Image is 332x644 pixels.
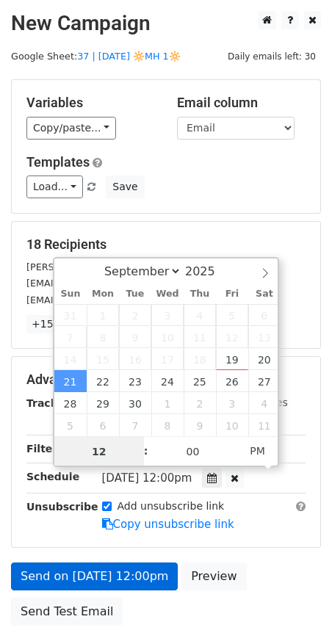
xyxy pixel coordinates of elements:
[181,264,234,278] input: Year
[119,326,151,348] span: September 9, 2025
[87,348,119,370] span: September 15, 2025
[259,574,332,644] iframe: Chat Widget
[151,289,184,299] span: Wed
[26,117,116,140] a: Copy/paste...
[223,51,321,62] a: Daily emails left: 30
[87,326,119,348] span: September 8, 2025
[177,95,306,111] h5: Email column
[248,289,281,299] span: Sat
[216,304,248,326] span: September 5, 2025
[248,326,281,348] span: September 13, 2025
[54,437,144,466] input: Hour
[26,372,306,388] h5: Advanced
[184,326,216,348] span: September 11, 2025
[119,370,151,392] span: September 23, 2025
[87,414,119,436] span: October 6, 2025
[26,278,190,289] small: [EMAIL_ADDRESS][DOMAIN_NAME]
[237,436,278,466] span: Click to toggle
[248,392,281,414] span: October 4, 2025
[87,289,119,299] span: Mon
[11,598,123,626] a: Send Test Email
[26,397,76,409] strong: Tracking
[216,326,248,348] span: September 12, 2025
[77,51,181,62] a: 37 | [DATE] 🔆MH 1🔆
[184,392,216,414] span: October 2, 2025
[119,414,151,436] span: October 7, 2025
[151,392,184,414] span: October 1, 2025
[106,176,144,198] button: Save
[216,348,248,370] span: September 19, 2025
[26,294,190,305] small: [EMAIL_ADDRESS][DOMAIN_NAME]
[26,443,64,455] strong: Filters
[216,289,248,299] span: Fri
[54,414,87,436] span: October 5, 2025
[54,392,87,414] span: September 28, 2025
[26,176,83,198] a: Load...
[118,499,225,514] label: Add unsubscribe link
[184,289,216,299] span: Thu
[248,304,281,326] span: September 6, 2025
[248,370,281,392] span: September 27, 2025
[181,562,246,590] a: Preview
[11,562,178,590] a: Send on [DATE] 12:00pm
[26,471,79,482] strong: Schedule
[54,289,87,299] span: Sun
[216,392,248,414] span: October 3, 2025
[184,304,216,326] span: September 4, 2025
[26,501,98,513] strong: Unsubscribe
[87,304,119,326] span: September 1, 2025
[119,289,151,299] span: Tue
[151,414,184,436] span: October 8, 2025
[119,392,151,414] span: September 30, 2025
[54,370,87,392] span: September 21, 2025
[151,326,184,348] span: September 10, 2025
[248,348,281,370] span: September 20, 2025
[184,370,216,392] span: September 25, 2025
[26,261,268,272] small: [PERSON_NAME][EMAIL_ADDRESS][DOMAIN_NAME]
[102,518,234,531] a: Copy unsubscribe link
[184,414,216,436] span: October 9, 2025
[151,304,184,326] span: September 3, 2025
[223,48,321,65] span: Daily emails left: 30
[184,348,216,370] span: September 18, 2025
[151,348,184,370] span: September 17, 2025
[54,326,87,348] span: September 7, 2025
[102,471,192,485] span: [DATE] 12:00pm
[11,11,321,36] h2: New Campaign
[151,370,184,392] span: September 24, 2025
[248,414,281,436] span: October 11, 2025
[144,436,148,466] span: :
[216,370,248,392] span: September 26, 2025
[87,370,119,392] span: September 22, 2025
[148,437,238,466] input: Minute
[87,392,119,414] span: September 29, 2025
[26,95,155,111] h5: Variables
[11,51,181,62] small: Google Sheet:
[26,236,306,253] h5: 18 Recipients
[54,348,87,370] span: September 14, 2025
[54,304,87,326] span: August 31, 2025
[119,304,151,326] span: September 2, 2025
[230,395,287,410] label: UTM Codes
[26,154,90,170] a: Templates
[216,414,248,436] span: October 10, 2025
[26,315,88,333] a: +15 more
[119,348,151,370] span: September 16, 2025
